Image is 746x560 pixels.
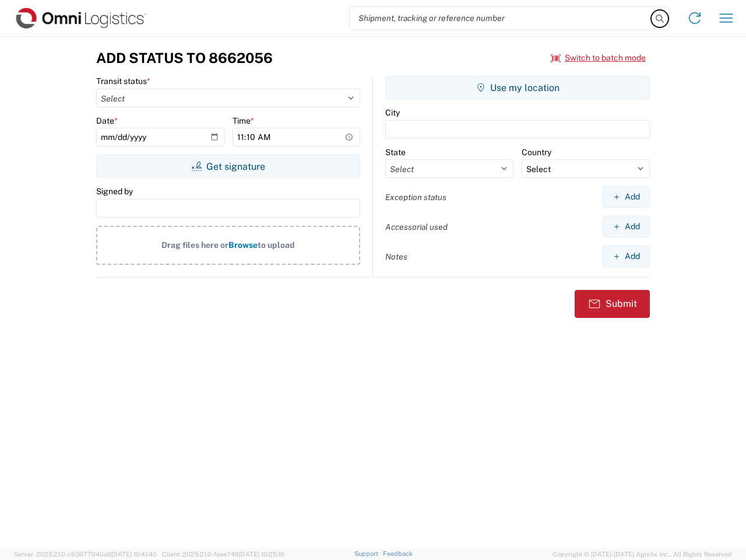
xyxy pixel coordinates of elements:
[575,290,650,318] button: Submit
[258,240,295,250] span: to upload
[239,551,284,558] span: [DATE] 10:25:10
[522,147,551,157] label: Country
[96,155,360,178] button: Get signature
[385,222,448,232] label: Accessorial used
[603,246,650,267] button: Add
[385,251,407,262] label: Notes
[161,240,228,250] span: Drag files here or
[233,116,254,126] label: Time
[603,216,650,237] button: Add
[385,107,400,118] label: City
[385,76,650,99] button: Use my location
[111,551,157,558] span: [DATE] 10:41:40
[603,186,650,208] button: Add
[553,549,732,559] span: Copyright © [DATE]-[DATE] Agistix Inc., All Rights Reserved
[96,76,150,86] label: Transit status
[96,50,273,66] h3: Add Status to 8662056
[228,240,258,250] span: Browse
[96,186,133,197] label: Signed by
[551,48,646,68] button: Switch to batch mode
[385,192,446,202] label: Exception status
[162,551,284,558] span: Client: 2025.21.0-faee749
[383,550,413,557] a: Feedback
[350,7,652,29] input: Shipment, tracking or reference number
[385,147,406,157] label: State
[96,116,118,126] label: Date
[354,550,383,557] a: Support
[14,551,157,558] span: Server: 2025.21.0-c63077040a8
